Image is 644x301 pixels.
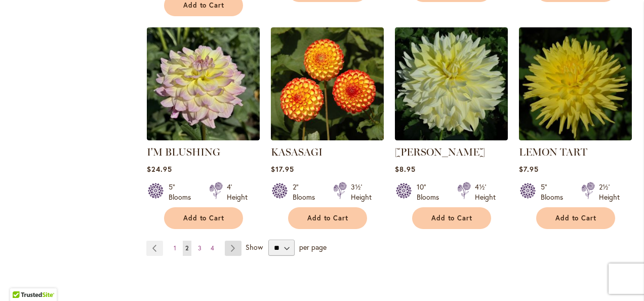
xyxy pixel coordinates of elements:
[395,27,508,140] img: La Luna
[198,244,202,252] span: 3
[293,182,321,202] div: 2" Blooms
[599,182,620,202] div: 2½' Height
[171,241,179,256] a: 1
[541,182,569,202] div: 5" Blooms
[271,164,294,174] span: $17.95
[174,244,176,252] span: 1
[412,207,491,229] button: Add to Cart
[555,214,597,222] span: Add to Cart
[395,164,416,174] span: $8.95
[431,214,473,222] span: Add to Cart
[211,244,214,252] span: 4
[395,133,508,142] a: La Luna
[519,164,539,174] span: $7.95
[185,244,189,252] span: 2
[8,265,36,293] iframe: Launch Accessibility Center
[271,146,323,158] a: KASASAGI
[147,164,172,174] span: $24.95
[271,27,384,140] img: KASASAGI
[147,146,220,158] a: I'M BLUSHING
[183,1,225,10] span: Add to Cart
[208,241,217,256] a: 4
[299,242,327,252] span: per page
[147,27,260,140] img: I’M BLUSHING
[519,27,632,140] img: LEMON TART
[183,214,225,222] span: Add to Cart
[164,207,243,229] button: Add to Cart
[288,207,367,229] button: Add to Cart
[519,146,587,158] a: LEMON TART
[351,182,372,202] div: 3½' Height
[246,242,263,252] span: Show
[307,214,349,222] span: Add to Cart
[519,133,632,142] a: LEMON TART
[271,133,384,142] a: KASASAGI
[227,182,248,202] div: 4' Height
[147,133,260,142] a: I’M BLUSHING
[536,207,615,229] button: Add to Cart
[417,182,445,202] div: 10" Blooms
[195,241,204,256] a: 3
[475,182,496,202] div: 4½' Height
[395,146,485,158] a: [PERSON_NAME]
[169,182,197,202] div: 5" Blooms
